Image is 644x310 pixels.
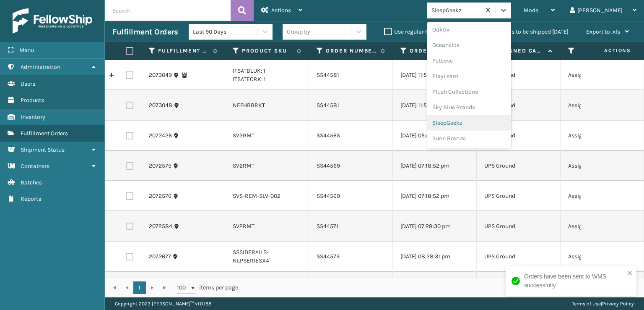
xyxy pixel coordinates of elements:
[242,47,293,55] label: Product SKU
[21,195,41,202] span: Reports
[21,97,44,104] span: Products
[427,84,511,100] div: Plush Collections
[326,47,377,55] label: Order Number
[393,151,477,181] td: [DATE] 07:18:52 pm
[309,272,393,302] td: SS44576
[309,90,393,121] td: SS44581
[477,60,561,90] td: UPS Ground
[149,131,172,140] a: 2072426
[393,211,477,242] td: [DATE] 07:28:30 pm
[271,7,291,14] span: Actions
[309,211,393,242] td: SS44571
[427,68,511,84] div: PlayLearn
[233,162,254,169] a: SV2RMT
[309,181,393,211] td: SS44569
[427,53,511,68] div: Petcove
[21,80,35,87] span: Users
[112,27,178,37] h3: Fulfillment Orders
[233,192,280,200] a: SVS-REM-SLV-002
[586,28,620,35] span: Export to .xls
[393,272,477,302] td: [DATE] 09:18:35 pm
[158,47,209,55] label: Fulfillment Order Id
[309,242,393,272] td: SS44573
[149,192,171,200] a: 2072576
[233,223,254,230] a: SV2RMT
[384,28,470,35] label: Use regular Palletizing mode
[19,47,34,54] span: Menu
[233,249,269,264] a: SSSIDERAILS-NLPSERIESX4
[477,121,561,151] td: UPS Ground
[493,47,544,55] label: Assigned Carrier Service
[427,100,511,115] div: Sky Blue Brands
[233,67,265,74] a: ITSATBLUK: 1
[233,132,254,139] a: SV2RMT
[524,7,538,14] span: Mode
[427,115,511,131] div: SleepGeekz
[524,272,625,290] div: Orders have been sent to WMS successfully.
[393,60,477,90] td: [DATE] 11:58:32 pm
[393,242,477,272] td: [DATE] 08:28:31 pm
[21,179,42,186] span: Batches
[477,211,561,242] td: UPS Ground
[133,281,146,294] a: 1
[427,37,511,53] div: Oceanside
[149,71,172,79] a: 2073049
[193,27,258,36] div: Last 90 Days
[309,60,393,90] td: SS44581
[477,151,561,181] td: UPS Ground
[578,44,636,58] span: Actions
[177,284,190,292] span: 100
[393,121,477,151] td: [DATE] 05:48:31 pm
[149,101,172,110] a: 2073048
[149,222,172,231] a: 2072584
[431,6,481,15] div: SleepGeekz
[410,47,460,55] label: Order Date
[250,284,635,292] div: 1 - 11 of 11 items
[427,131,511,146] div: Sunn Brands
[115,297,211,310] p: Copyright 2023 [PERSON_NAME]™ v 1.0.188
[477,242,561,272] td: UPS Ground
[233,76,266,83] a: ITSATECRK: 1
[487,28,569,35] label: Orders to be shipped [DATE]
[627,270,633,278] button: close
[393,90,477,121] td: [DATE] 11:58:32 pm
[287,27,310,36] div: Group by
[309,151,393,181] td: SS44569
[21,113,45,121] span: Inventory
[149,252,171,261] a: 2072677
[477,181,561,211] td: UPS Ground
[309,121,393,151] td: SS44565
[21,146,65,153] span: Shipment Status
[393,181,477,211] td: [DATE] 07:18:52 pm
[21,63,60,71] span: Administration
[233,102,265,109] a: NEFHBBRKT
[149,162,171,170] a: 2072575
[427,22,511,37] div: Oaktiv
[177,281,238,294] span: items per page
[21,163,49,170] span: Containers
[13,8,92,34] img: logo
[477,272,561,302] td: UPS Ground
[477,90,561,121] td: UPS Ground
[21,130,68,137] span: Fulfillment Orders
